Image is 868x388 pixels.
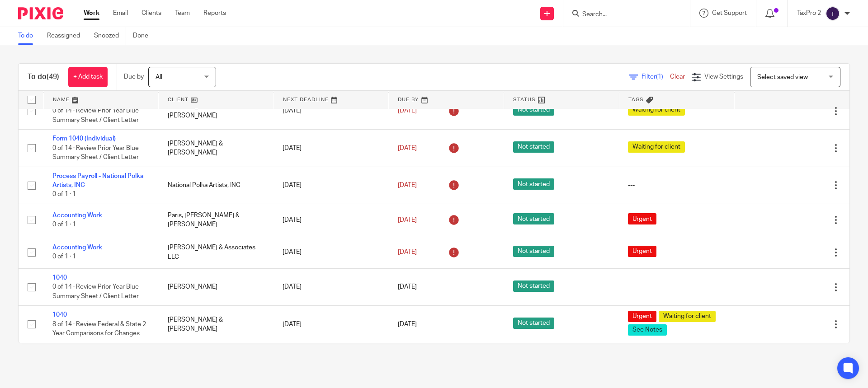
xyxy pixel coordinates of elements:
span: Tags [628,97,644,102]
td: Paris, [PERSON_NAME] & [PERSON_NAME] [159,204,274,236]
a: Done [133,27,155,45]
span: (49) [47,73,59,80]
p: Due by [124,72,144,81]
span: [DATE] [398,182,417,188]
span: Not started [513,280,554,292]
span: [DATE] [398,284,417,290]
span: Filter [642,74,670,80]
span: Urgent [628,246,656,257]
a: Accounting Work [52,212,102,219]
td: [DATE] [274,130,389,167]
span: Waiting for client [659,311,716,322]
td: [DATE] [274,92,389,129]
a: Email [113,9,128,18]
span: 0 of 1 · 1 [52,192,76,198]
input: Search [581,11,663,19]
a: Snoozed [94,27,126,45]
a: Reassigned [47,27,87,45]
span: Waiting for client [628,141,685,153]
h1: To do [28,72,59,82]
a: Team [175,9,190,18]
span: 8 of 14 · Review Federal & State 2 Year Comparisons for Changes [52,321,146,337]
td: [PERSON_NAME] & Associates LLC [159,236,274,268]
span: See Notes [628,324,667,336]
span: Not started [513,104,554,116]
span: Not started [513,213,554,224]
span: 0 of 1 · 1 [52,221,76,228]
a: 1040 [52,312,67,318]
a: Process Payroll - National Polka Artists, INC [52,173,144,188]
a: Form 1040 (Individual) [52,136,116,142]
span: Urgent [628,213,656,224]
td: [PERSON_NAME] [159,268,274,305]
span: Waiting for client [628,104,685,116]
span: 0 of 14 · Review Prior Year Blue Summary Sheet / Client Letter [52,145,139,161]
td: [DATE] [274,268,389,305]
a: 1040 [52,275,67,281]
a: + Add task [68,67,108,87]
span: [DATE] [398,249,417,255]
td: [DATE] [274,204,389,236]
span: [DATE] [398,145,417,151]
a: Reports [203,9,226,18]
span: [DATE] [398,108,417,114]
span: All [156,74,162,80]
span: [DATE] [398,217,417,223]
div: --- [628,181,725,190]
span: Not started [513,141,554,153]
a: Clear [670,74,685,80]
a: Clients [142,9,161,18]
span: Not started [513,178,554,190]
a: Accounting Work [52,244,102,251]
img: svg%3E [826,6,840,21]
span: Not started [513,246,554,257]
td: [PERSON_NAME] & [PERSON_NAME] [159,92,274,129]
a: Work [84,9,99,18]
span: 0 of 14 · Review Prior Year Blue Summary Sheet / Client Letter [52,284,139,299]
td: [DATE] [274,306,389,343]
p: TaxPro 2 [797,9,821,18]
span: Get Support [712,10,747,16]
a: To do [18,27,40,45]
span: Urgent [628,311,656,322]
span: Select saved view [757,74,808,80]
span: 0 of 14 · Review Prior Year Blue Summary Sheet / Client Letter [52,108,139,123]
span: [DATE] [398,321,417,327]
td: [DATE] [274,167,389,204]
img: Pixie [18,7,63,19]
span: 0 of 1 · 1 [52,254,76,260]
span: View Settings [704,74,743,80]
div: --- [628,282,725,291]
td: National Polka Artists, INC [159,167,274,204]
td: [PERSON_NAME] & [PERSON_NAME] [159,306,274,343]
td: [DATE] [274,236,389,268]
span: Not started [513,318,554,329]
span: (1) [656,74,663,80]
td: [PERSON_NAME] & [PERSON_NAME] [159,130,274,167]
